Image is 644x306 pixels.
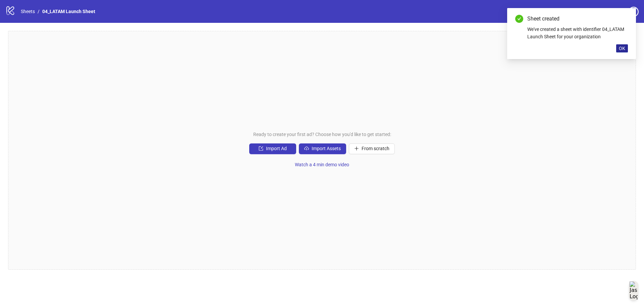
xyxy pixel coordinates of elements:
[304,146,309,151] span: cloud-upload
[38,8,40,15] li: /
[621,15,628,22] a: Close
[19,8,36,15] a: Sheets
[253,131,391,138] span: Ready to create your first ad? Choose how you'd like to get started:
[266,146,287,151] span: Import Ad
[616,44,628,52] button: OK
[295,162,349,167] span: Watch a 4 min demo video
[312,146,341,151] span: Import Assets
[249,143,296,154] button: Import Ad
[349,143,395,154] button: From scratch
[527,15,628,23] div: Sheet created
[362,146,389,151] span: From scratch
[629,7,639,17] span: question-circle
[354,146,359,151] span: plus
[591,7,626,17] a: Settings
[527,26,628,40] div: We've created a sheet with identifier 04_LATAM Launch Sheet for your organization
[41,8,97,15] a: 04_LATAM Launch Sheet
[259,146,263,151] span: import
[619,46,625,51] span: OK
[515,15,523,23] span: check-circle
[299,143,346,154] button: Import Assets
[289,160,355,170] button: Watch a 4 min demo video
